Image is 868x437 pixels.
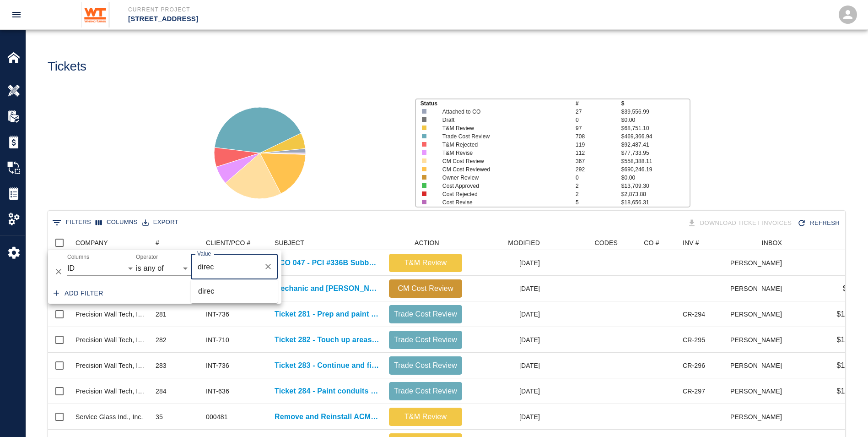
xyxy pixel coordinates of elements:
[678,235,731,250] div: INV #
[442,190,562,198] p: Cost Rejected
[442,141,562,149] p: T&M Rejected
[275,283,380,294] a: Mechanic and [PERSON_NAME] working on 4th floor [PERSON_NAME]-it Over.
[822,393,868,437] iframe: Chat Widget
[151,235,201,250] div: #
[75,387,146,396] div: Precision Wall Tech, Inc.
[393,334,458,345] p: Trade Cost Review
[93,215,140,229] button: Select columns
[731,235,787,250] div: INBOX
[621,157,690,165] p: $558,388.11
[81,2,110,27] img: Whiting-Turner
[206,335,229,344] div: INT-710
[128,5,484,14] p: Current Project
[683,310,705,319] div: CR-294
[206,387,229,396] div: INT-636
[442,149,562,157] p: T&M Revise
[731,250,787,276] div: [PERSON_NAME]
[576,108,621,116] p: 27
[622,235,678,250] div: CO #
[206,412,228,421] div: 000481
[140,215,181,229] button: Export
[467,276,545,301] div: [DATE]
[128,14,484,24] p: [STREET_ADDRESS]
[576,149,621,157] p: 112
[576,141,621,149] p: 119
[621,182,690,190] p: $13,709.30
[275,309,380,320] a: Ticket 281 - Prep and paint intumescent on exposed columns in lobby 101
[467,301,545,327] div: [DATE]
[52,265,65,279] button: Delete
[195,258,260,275] input: Filter value
[75,235,108,250] div: COMPANY
[621,132,690,141] p: $469,366.94
[156,361,167,370] div: 283
[50,285,107,302] button: Add filter
[191,283,278,300] li: direc
[731,353,787,378] div: [PERSON_NAME]
[683,361,705,370] div: CR-296
[393,386,458,397] p: Trade Cost Review
[415,235,439,250] div: ACTION
[442,157,562,165] p: CM Cost Review
[762,235,782,250] div: INBOX
[275,386,380,397] p: Ticket 284 - Paint conduits on 7th and 8th floor
[576,174,621,182] p: 0
[421,99,576,108] p: Status
[384,235,467,250] div: ACTION
[621,174,690,182] p: $0.00
[71,235,151,250] div: COMPANY
[576,165,621,174] p: 292
[621,198,690,207] p: $18,656.31
[621,116,690,124] p: $0.00
[795,215,843,231] div: Refresh the list
[275,334,380,345] a: Ticket 282 - Touch up areas on G1 and PH level
[576,132,621,141] p: 708
[467,327,545,353] div: [DATE]
[75,335,146,344] div: Precision Wall Tech, Inc.
[467,378,545,404] div: [DATE]
[683,335,705,344] div: CR-295
[621,149,690,157] p: $77,733.95
[621,124,690,132] p: $68,751.10
[442,124,562,132] p: T&M Review
[576,99,621,108] p: #
[136,253,158,261] label: Operator
[731,276,787,301] div: [PERSON_NAME]
[275,360,380,371] p: Ticket 283 - Continue and finish painting the intumescent columns in lobby 101
[545,235,622,250] div: CODES
[467,353,545,378] div: [DATE]
[442,165,562,174] p: CM Cost Reviewed
[393,411,458,422] p: T&M Review
[75,412,143,421] div: Service Glass Ind., Inc.
[731,301,787,327] div: [PERSON_NAME]
[442,132,562,141] p: Trade Cost Review
[576,182,621,190] p: 2
[156,310,167,319] div: 281
[442,182,562,190] p: Cost Approved
[275,411,380,422] a: Remove and Reinstall ACM Panels for Cameras
[576,157,621,165] p: 367
[67,253,89,261] label: Columns
[508,235,540,250] div: MODIFIED
[621,190,690,198] p: $2,873.88
[206,235,251,250] div: CLIENT/PCO #
[683,387,705,396] div: CR-297
[683,235,699,250] div: INV #
[5,4,27,26] button: open drawer
[393,283,458,294] p: CM Cost Review
[644,235,659,250] div: CO #
[621,141,690,149] p: $92,487.41
[50,215,93,230] button: Show filters
[275,257,380,268] a: PCO 047 - PCI #336B Subbase Repair at [GEOGRAPHIC_DATA]
[270,235,384,250] div: SUBJECT
[442,174,562,182] p: Owner Review
[576,116,621,124] p: 0
[275,235,304,250] div: SUBJECT
[621,99,690,108] p: $
[576,124,621,132] p: 97
[621,165,690,174] p: $690,246.19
